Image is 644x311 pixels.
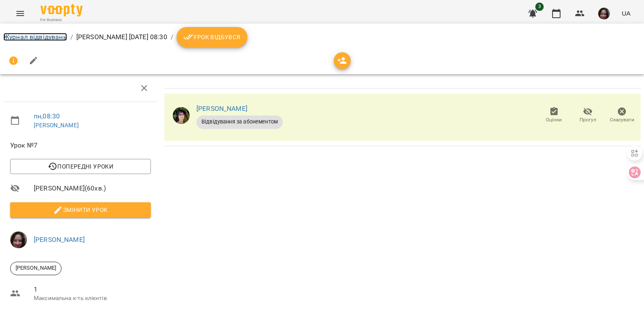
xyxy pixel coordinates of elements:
span: [PERSON_NAME] [11,264,61,272]
button: Урок відбувся [177,27,247,47]
a: [PERSON_NAME] [196,105,247,113]
li: / [171,32,173,42]
span: UA [622,9,631,18]
span: 1 [34,284,151,295]
span: Урок відбувся [183,32,241,42]
img: f9e39cdb5bec3604dc732080a3a941f3.png [173,107,190,124]
a: Журнал відвідувань [3,33,67,41]
span: 3 [535,3,544,11]
a: пн , 08:30 [34,112,60,120]
nav: breadcrumb [3,27,641,47]
button: Змінити урок [10,202,151,217]
a: [PERSON_NAME] [34,122,79,129]
button: Попередні уроки [10,159,151,174]
span: [PERSON_NAME] ( 60 хв. ) [34,183,151,193]
span: Попередні уроки [17,161,144,172]
p: Максимальна к-ть клієнтів [34,294,151,303]
img: Voopty Logo [40,4,83,16]
img: c392714b9cc78b4da8dcbe4c29c832ef.png [10,231,27,248]
button: UA [618,5,634,21]
div: [PERSON_NAME] [10,262,62,275]
span: Прогул [580,116,596,123]
span: Оцінки [546,116,562,123]
span: For Business [40,17,83,23]
button: Скасувати [605,104,639,127]
button: Menu [10,3,30,24]
p: [PERSON_NAME] [DATE] 08:30 [76,32,167,42]
span: Скасувати [610,116,634,123]
span: Урок №7 [10,140,151,150]
button: Оцінки [537,104,571,127]
span: Відвідування за абонементом [196,118,283,126]
img: c392714b9cc78b4da8dcbe4c29c832ef.png [598,8,610,19]
li: / [70,32,73,42]
button: Прогул [571,104,605,127]
a: [PERSON_NAME] [34,236,85,244]
span: Змінити урок [17,205,144,215]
